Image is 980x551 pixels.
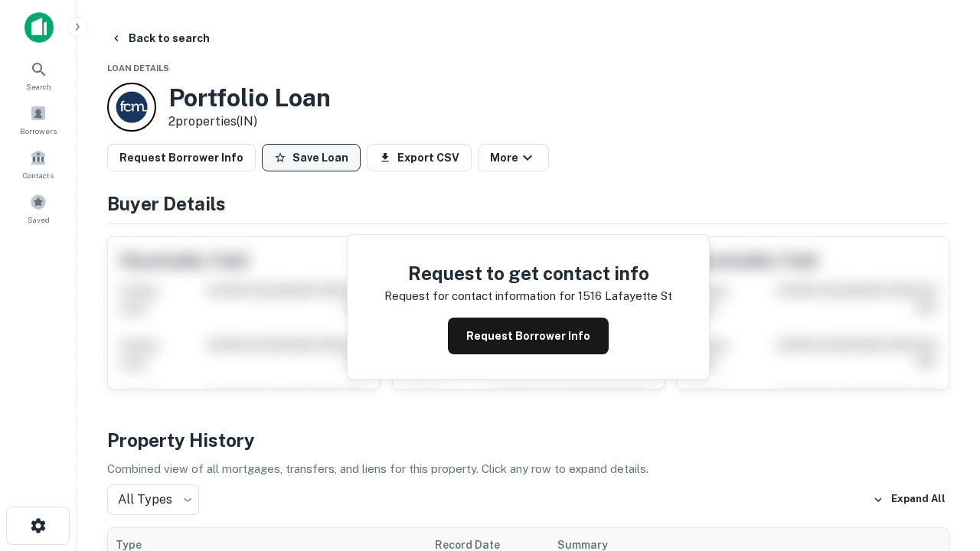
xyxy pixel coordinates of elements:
a: Saved [5,187,72,229]
span: Search [26,80,51,93]
p: Request for contact information for [384,287,575,305]
p: 1516 lafayette st [578,287,672,305]
p: 2 properties (IN) [168,112,331,131]
button: Expand All [869,488,949,511]
button: Save Loan [262,144,361,171]
button: Request Borrower Info [107,144,256,171]
button: Export CSV [367,144,472,171]
span: Saved [28,214,50,226]
span: Contacts [23,169,54,181]
button: More [478,144,549,171]
a: Search [5,54,72,96]
h3: Portfolio Loan [168,83,331,112]
h4: Request to get contact info [384,259,672,287]
button: Back to search [104,24,216,52]
a: Contacts [5,143,72,184]
p: Combined view of all mortgages, transfers, and liens for this property. Click any row to expand d... [107,460,949,478]
img: capitalize-icon.png [24,12,54,43]
span: Borrowers [20,125,57,137]
h4: Buyer Details [107,190,949,217]
a: Borrowers [5,99,72,140]
iframe: Chat Widget [903,380,980,453]
button: Request Borrower Info [448,318,609,354]
span: Loan Details [107,64,169,73]
div: All Types [107,484,199,515]
h4: Property History [107,426,949,454]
